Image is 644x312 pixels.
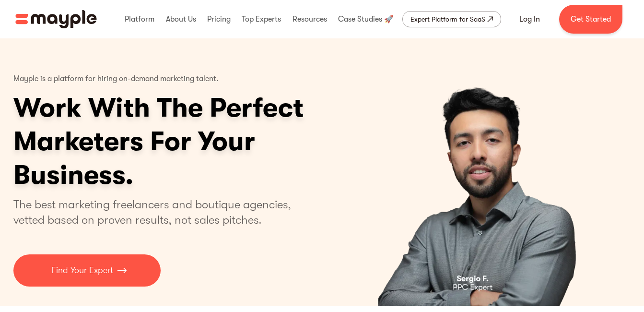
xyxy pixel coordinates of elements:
div: Expert Platform for SaaS [410,13,485,25]
a: Expert Platform for SaaS [402,11,501,27]
p: Find Your Expert [51,264,113,277]
h1: Work With The Perfect Marketers For Your Business. [13,91,378,192]
img: Mayple logo [15,10,97,28]
p: Mayple is a platform for hiring on-demand marketing talent. [13,67,219,91]
a: Find Your Expert [13,254,161,287]
a: Log In [508,8,551,31]
a: Get Started [559,5,622,34]
p: The best marketing freelancers and boutique agencies, vetted based on proven results, not sales p... [13,197,303,228]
